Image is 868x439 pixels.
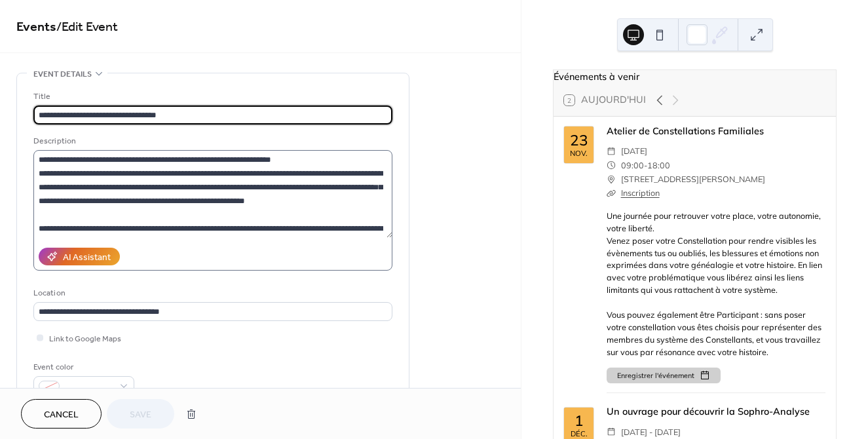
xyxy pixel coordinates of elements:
div: Événements à venir [554,70,836,85]
a: Events [16,14,56,40]
div: Title [33,90,390,104]
div: 1 [575,413,584,429]
a: Atelier de Constellations Familiales [607,125,764,137]
span: 18:00 [647,159,670,172]
div: Location [33,286,390,300]
div: ​ [607,159,616,172]
div: nov. [570,150,588,157]
div: AI Assistant [63,251,111,265]
div: Une journée pour retrouver votre place, votre autonomie, votre liberté. Venez poser votre Constel... [607,210,825,358]
div: Un ouvrage pour découvrir la Sophro-Analyse [607,405,825,419]
div: déc. [571,430,588,438]
span: - [644,159,647,172]
span: Link to Google Maps [49,332,121,346]
span: [DATE] [621,144,647,158]
span: [DATE] - [DATE] [621,425,681,439]
div: Event color [33,360,132,374]
button: Cancel [21,399,102,429]
span: Event details [33,67,92,81]
button: Enregistrer l'événement [607,368,721,383]
div: ​ [607,186,616,200]
div: Description [33,134,390,148]
div: ​ [607,144,616,158]
span: 09:00 [621,159,644,172]
a: Inscription [621,187,660,198]
div: 23 [570,133,588,148]
button: AI Assistant [39,248,120,265]
span: [STREET_ADDRESS][PERSON_NAME] [621,172,765,186]
span: Cancel [44,408,79,422]
span: / Edit Event [56,14,118,40]
div: ​ [607,425,616,439]
div: ​ [607,172,616,186]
